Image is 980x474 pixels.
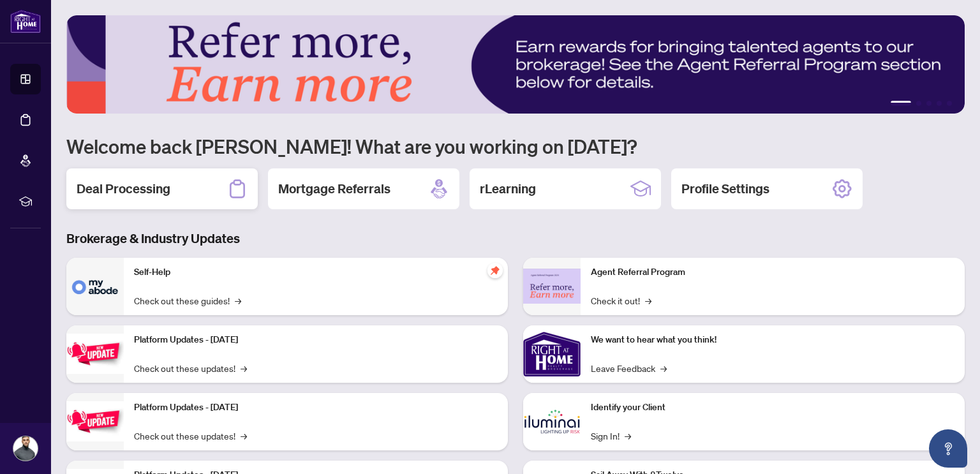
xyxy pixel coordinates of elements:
[235,293,241,307] span: →
[591,361,667,375] a: Leave Feedback→
[77,180,170,198] h2: Deal Processing
[681,180,769,198] h2: Profile Settings
[66,334,124,374] img: Platform Updates - July 21, 2025
[134,429,247,443] a: Check out these updates!→
[66,401,124,441] img: Platform Updates - July 8, 2025
[134,401,498,415] p: Platform Updates - [DATE]
[523,269,581,304] img: Agent Referral Program
[278,180,390,198] h2: Mortgage Referrals
[891,101,911,106] button: 1
[591,401,954,415] p: Identify your Client
[241,361,247,375] span: →
[134,361,247,375] a: Check out these updates!→
[947,101,952,106] button: 5
[480,180,536,198] h2: rLearning
[10,10,41,33] img: logo
[66,15,965,114] img: Slide 0
[523,325,581,383] img: We want to hear what you think!
[591,293,651,307] a: Check it out!→
[926,101,932,106] button: 3
[134,333,498,347] p: Platform Updates - [DATE]
[66,134,965,158] h1: Welcome back [PERSON_NAME]! What are you working on [DATE]?
[487,263,503,278] span: pushpin
[916,101,921,106] button: 2
[645,293,651,307] span: →
[591,429,631,443] a: Sign In!→
[523,393,581,450] img: Identify your Client
[66,230,965,248] h3: Brokerage & Industry Updates
[929,429,967,468] button: Open asap
[660,361,667,375] span: →
[134,265,498,279] p: Self-Help
[241,429,247,443] span: →
[625,429,631,443] span: →
[591,265,954,279] p: Agent Referral Program
[591,333,954,347] p: We want to hear what you think!
[937,101,942,106] button: 4
[66,258,124,315] img: Self-Help
[134,293,241,307] a: Check out these guides!→
[13,436,38,461] img: Profile Icon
